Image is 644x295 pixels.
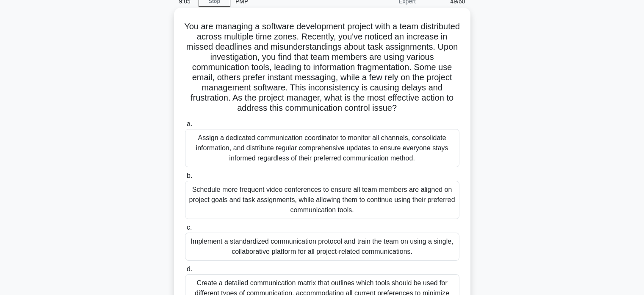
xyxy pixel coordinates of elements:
span: a. [187,120,192,127]
h5: You are managing a software development project with a team distributed across multiple time zone... [184,21,460,114]
span: b. [187,172,192,179]
div: Schedule more frequent video conferences to ensure all team members are aligned on project goals ... [185,181,459,219]
span: c. [187,224,192,231]
span: d. [187,265,192,273]
div: Implement a standardized communication protocol and train the team on using a single, collaborati... [185,233,459,261]
div: Assign a dedicated communication coordinator to monitor all channels, consolidate information, an... [185,129,459,167]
